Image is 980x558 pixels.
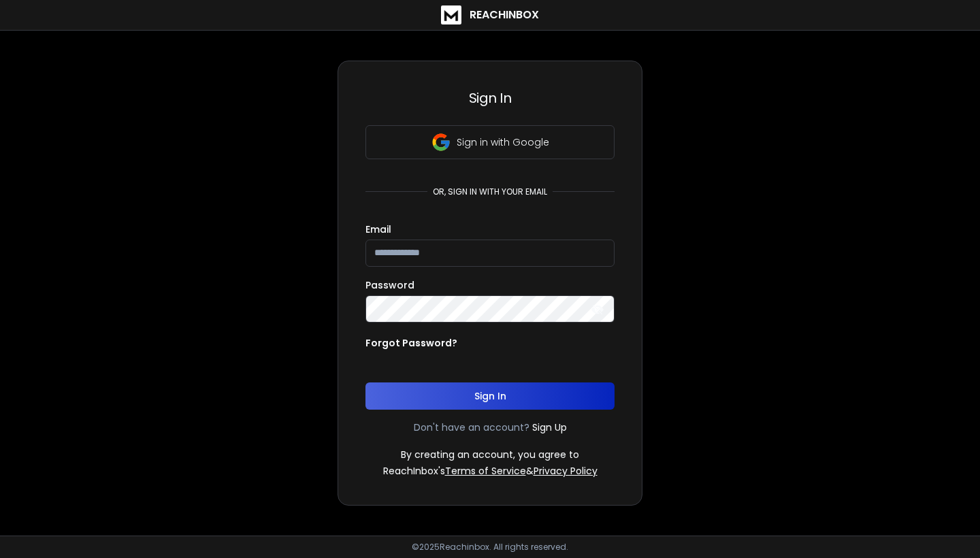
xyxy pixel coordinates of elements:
p: By creating an account, you agree to [401,448,579,461]
label: Password [365,280,414,290]
button: Sign in with Google [365,125,615,159]
h1: ReachInbox [470,7,539,23]
p: Sign in with Google [457,135,549,149]
h3: Sign In [365,88,615,108]
a: Terms of Service [445,464,526,478]
p: © 2025 Reachinbox. All rights reserved. [412,542,568,553]
button: Sign In [365,382,615,410]
a: Sign Up [532,421,567,434]
a: ReachInbox [441,5,539,24]
img: logo [441,5,461,24]
p: or, sign in with your email [427,186,553,197]
p: Don't have an account? [414,421,529,434]
a: Privacy Policy [534,464,598,478]
label: Email [365,225,391,234]
p: Forgot Password? [365,336,457,350]
p: ReachInbox's & [383,464,598,478]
